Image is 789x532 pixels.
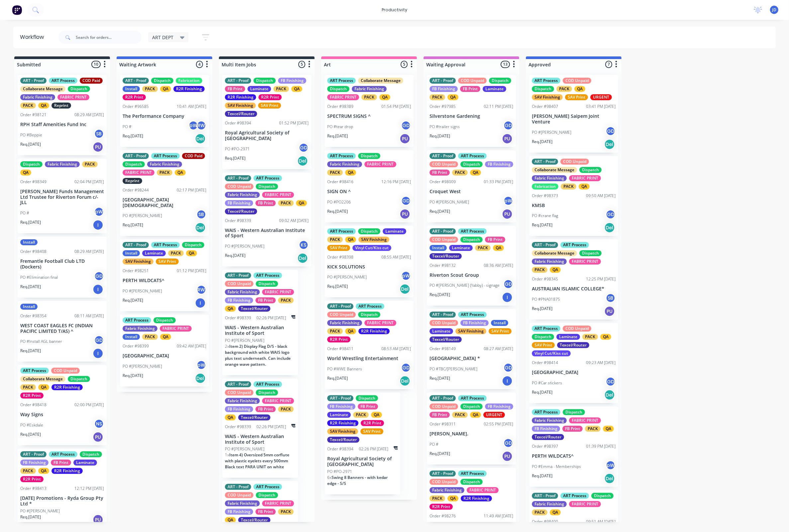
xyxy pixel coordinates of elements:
div: Del [604,139,615,150]
div: Order #98354 [20,313,47,319]
div: Order #98121 [20,112,47,118]
p: KICK SOLUTIONS [327,264,411,270]
p: PO #[PERSON_NAME] [430,199,469,205]
div: ART - ProofART ProcessCOD PaidDispatchFabric FinishingFABRIC PRINTPACKQAReprintOrder #9824402:17 ... [120,150,209,236]
p: Req. [DATE] [327,208,348,214]
div: FB Print [255,297,276,303]
div: GD [401,120,411,130]
div: QA [379,94,390,100]
div: COD Unpaid [563,78,591,84]
div: FB Finishing [485,161,513,167]
div: Collaborate Message [532,167,577,173]
div: Dispatch [151,78,173,84]
p: Riverton Scout Group [430,272,513,278]
p: PO #crane flag [532,213,558,219]
div: ART - Proof [225,272,251,278]
div: ART - Proof [430,78,456,84]
div: Order #98394 [225,120,251,126]
p: Req. [DATE] [225,253,246,259]
div: ART - ProofCOD UnpaidCollaborate MessageDispatchFabric FinishingFABRIC PRINTFabricationPACKQAOrde... [529,156,618,236]
div: COD Unpaid [430,161,458,167]
p: The Performance Company [123,114,206,119]
div: ART Process [151,242,180,248]
div: ART - ProofART ProcessCOD PaidCollaborate MessageDispatchFabric FinishingFABRIC PRINTPACKQAReprin... [18,75,107,155]
div: R2R Finishing [173,86,205,92]
div: PACK [532,267,547,273]
p: AUSTRALIAN ISLAMIC COLLEGE* [532,286,616,292]
div: Texcel/Router [430,253,462,259]
div: QA [447,94,458,100]
div: ART ProcessDispatchFabric FinishingFABRIC PRINTPACKQAOrder #9841612:16 PM [DATE]SIGN ON ^PO #PO22... [325,150,414,222]
div: Install [123,86,140,92]
p: PO #trailer signs [430,124,460,130]
p: PO #[PERSON_NAME] [225,243,264,249]
p: Req. [DATE] [430,133,450,139]
div: ART - Proof [123,242,149,248]
div: QA [345,237,356,243]
div: FABRIC PRINT [57,94,89,100]
div: Install [123,250,140,256]
div: Del [297,253,308,264]
div: PACK [430,94,445,100]
p: PO #[PERSON_NAME] (Yabby) - signage [430,282,500,288]
div: ART Process [327,153,356,159]
div: RW [196,285,206,295]
div: 08:55 AM [DATE] [381,254,411,260]
div: ART - Proof [532,159,558,165]
div: FB Print [485,237,505,243]
div: 02:04 PM [DATE] [74,179,104,185]
p: PO #PO-2971 [225,146,250,152]
div: Order #98345 [532,276,558,282]
div: ART - ProofART ProcessCOD UnpaidDispatchFB PrintInstallLaminatePACKQATexcel/RouterOrder #9813208:... [427,226,516,306]
div: Order #98398 [327,254,353,260]
div: 03:41 PM [DATE] [586,104,616,110]
div: QA [38,103,49,109]
div: pW [401,271,411,281]
p: PO #[PERSON_NAME] [123,213,162,219]
div: Dispatch [489,78,511,84]
p: PO #PNA01875 [532,296,560,302]
div: Laminate [483,86,506,92]
div: PACK [452,170,468,176]
div: ART - Proof [225,78,251,84]
div: Del [400,284,410,294]
div: Fabric Finishing [327,161,362,167]
div: QA [493,245,504,251]
div: PACK [82,161,98,167]
div: Texcel/Router [225,111,257,117]
div: QA [345,170,356,176]
div: QA [186,250,197,256]
div: KS [299,240,309,250]
div: ART - Proof [327,303,353,309]
div: Dispatch [123,161,145,167]
div: DispatchFabric FinishingPACKQAOrder #9834902:04 PM [DATE][PERSON_NAME] Funds Management Ltd Trust... [18,159,107,233]
div: Fabric Finishing [147,161,182,167]
div: 12:16 PM [DATE] [381,179,411,185]
p: SIGN ON ^ [327,189,411,194]
div: Order #98407 [532,104,558,110]
div: PACK [327,170,343,176]
div: PACK [157,170,172,176]
div: Dispatch [460,237,483,243]
div: Laminate [142,250,166,256]
div: Dispatch [358,228,380,234]
p: RPH Staff Amenities Fund Inc [20,122,104,127]
div: QA [579,184,590,190]
div: FABRIC PRINT [569,259,601,265]
div: Fabric Finishing [352,86,387,92]
div: COD Unpaid [327,312,356,318]
div: ART - ProofART ProcessCOD UnpaidDispatchFabric FinishingFABRIC PRINTPACKQAR2R FinishingR2R PrintO... [325,301,414,389]
div: ART - Proof [20,78,47,84]
div: SAV Print [258,103,281,109]
div: Laminate [449,245,473,251]
div: RW [196,120,206,130]
div: 02:17 PM [DATE] [177,187,206,193]
p: [PERSON_NAME] Funds Management Ltd Trustee for Riverton Forum c/- JLL [20,189,104,205]
div: GD [606,209,616,219]
div: SB [94,129,104,139]
div: Fabric Finishing [225,192,260,198]
div: FB Print [255,200,276,206]
div: 09:02 AM [DATE] [279,218,309,224]
div: PACK [561,184,576,190]
div: 08:36 AM [DATE] [484,263,513,268]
